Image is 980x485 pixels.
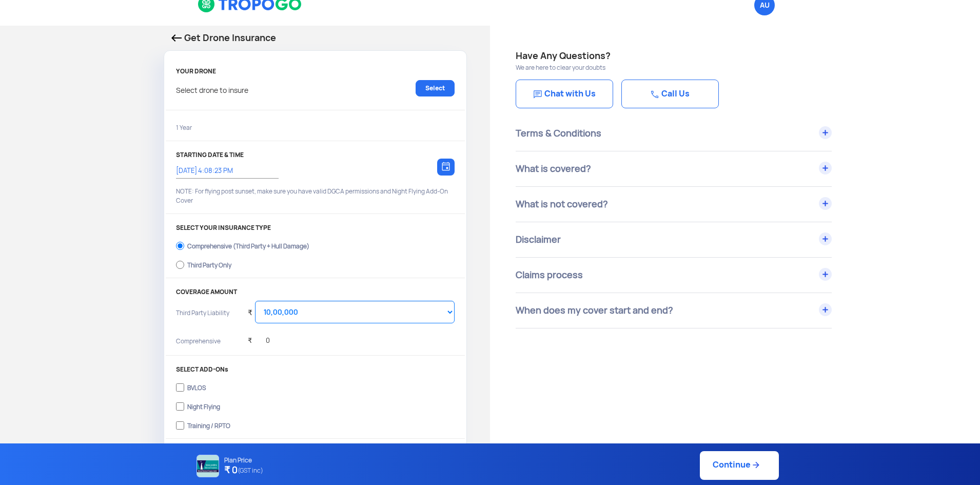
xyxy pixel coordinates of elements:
p: Select drone to insure [176,80,248,96]
img: Back [171,34,182,42]
div: Claims process [516,258,832,293]
img: ic_arrow_forward_blue.svg [751,460,761,470]
p: Plan Price [224,457,263,464]
div: When does my cover start and end? [516,293,832,328]
p: YOUR DRONE [176,68,455,75]
p: We are here to clear your doubts [516,63,954,72]
img: Chat [651,90,659,99]
input: Third Party Only [176,258,184,272]
input: Night Flying [176,399,184,414]
div: Third Party Only [187,262,231,266]
div: What is not covered? [516,187,832,222]
p: Comprehensive [176,337,240,352]
div: ₹ 0 [248,324,270,352]
input: BVLOS [176,380,184,395]
a: Continue [700,451,779,480]
div: Training / RPTO [187,422,230,426]
img: Chat [534,90,542,99]
p: SELECT ADD-ONs [176,366,455,373]
a: Call Us [621,80,719,108]
input: Training / RPTO [176,418,184,433]
a: Select [416,80,455,96]
a: Chat with Us [516,80,613,108]
img: NATIONAL [197,455,219,477]
p: Third Party Liability [176,308,240,332]
p: NOTE: For flying post sunset, make sure you have valid DGCA permissions and Night Flying Add-On C... [176,187,455,205]
img: calendar-icon [442,162,450,171]
div: What is covered? [516,151,832,186]
div: ₹ [248,296,252,324]
div: Disclaimer [516,222,832,257]
span: (GST inc) [238,464,263,477]
p: Get Drone Insurance [171,31,459,45]
div: Comprehensive (Third Party + Hull Damage) [187,243,309,247]
div: BVLOS [187,384,206,389]
p: 1 Year [176,123,192,132]
input: Comprehensive (Third Party + Hull Damage) [176,239,184,253]
p: STARTING DATE & TIME [176,151,455,159]
h4: ₹ 0 [224,464,263,477]
p: SELECT YOUR INSURANCE TYPE [176,224,455,231]
div: Night Flying [187,403,220,408]
div: Terms & Conditions [516,116,832,151]
p: COVERAGE AMOUNT [176,288,455,296]
h4: Have Any Questions? [516,49,954,63]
